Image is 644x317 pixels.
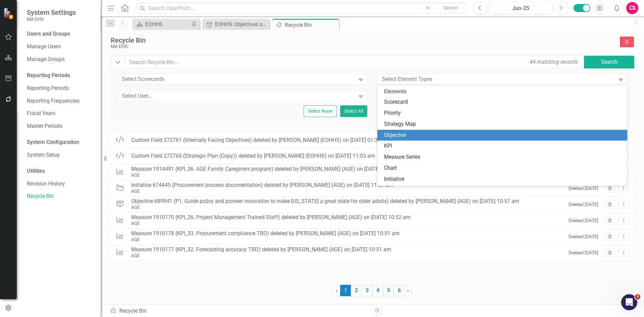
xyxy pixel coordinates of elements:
[27,97,94,105] a: Reporting Frequencies
[111,37,616,44] div: Recycle Bin
[27,151,94,159] a: System Setup
[204,20,268,29] a: EOHHS Objectives and Initiatives
[621,294,637,310] iframe: Intercom live chat
[131,247,391,253] div: Measure 1910177 (KPI_32. Forecasting accuracy TBD) deleted by [PERSON_NAME] (AGE) on [DATE] 10:51 am
[340,285,351,296] span: 1
[384,164,623,172] div: Chart
[131,237,140,242] small: AGE
[131,230,399,236] div: Measure 1910178 (KPI_33. Procurement compliance TBD) deleted by [PERSON_NAME] (AGE) on [DATE] 10:...
[145,20,190,29] div: EOHHS
[136,2,469,14] input: Search ClearPoint...
[569,217,598,224] small: Deleted [DATE]
[304,105,337,117] button: Select None
[372,285,383,296] a: 4
[131,253,140,258] small: AGE
[635,294,640,300] span: 3
[131,198,519,204] div: Objective 689941 (P1. Guide policy and pioneer innovation to make [US_STATE] a great state for ol...
[131,205,140,210] small: AGE
[384,153,623,161] div: Measure Series
[131,137,390,143] div: Custom Field 272761 (Internally Facing Objectives) deleted by [PERSON_NAME] (EOHHS) on [DATE] 01:...
[584,56,634,68] button: Search
[491,4,550,12] div: Jun-25
[110,307,367,315] div: Recycle Bin
[443,5,458,10] span: Search
[27,193,94,200] a: Recycle Bin
[131,214,411,220] div: Measure 1910170 (KPI_26. Project Management Trained Staff) deleted by [PERSON_NAME] (AGE) on [DAT...
[528,57,580,68] div: 44 matching records
[384,120,623,128] div: Strategy Map
[434,3,467,13] button: Search
[27,16,76,22] small: MA EHS
[569,233,598,240] small: Deleted [DATE]
[285,21,337,29] div: Recycle Bin
[27,56,94,63] a: Manage Groups
[377,87,627,97] div: Elements
[569,201,598,208] small: Deleted [DATE]
[131,189,140,194] small: AGE
[134,20,190,29] a: EOHHS
[27,85,94,92] a: Reporting Periods
[27,110,94,117] a: Fiscal Years
[384,109,623,117] div: Priority
[569,250,598,256] small: Deleted [DATE]
[27,122,94,130] a: Master Periods
[340,105,367,117] button: Select All
[394,285,405,296] a: 6
[27,139,94,146] div: System Configuration
[488,2,553,14] button: Jun-25
[3,7,15,19] img: ClearPoint Strategy
[215,20,268,29] div: EOHHS Objectives and Initiatives
[384,131,623,139] div: Objective
[384,142,623,150] div: KPI
[351,285,362,296] a: 2
[569,185,598,192] small: Deleted [DATE]
[336,287,337,294] span: ‹
[27,30,94,38] div: Users and Groups
[27,43,94,51] a: Manage Users
[131,172,140,178] small: AGE
[111,44,616,49] div: MA EHS
[383,285,394,296] a: 5
[131,221,140,226] small: AGE
[384,98,623,106] div: Scorecard
[27,167,94,175] div: Utilities
[407,287,409,294] span: ›
[131,182,393,188] div: Initiative 674445 (Procurement process documentation) deleted by [PERSON_NAME] (AGE) on [DATE] 11...
[27,72,94,80] div: Reporting Periods
[626,2,638,14] button: CS
[131,153,375,159] div: Custom Field 272760 (Strategic Plan (Copy)) deleted by [PERSON_NAME] (EOHHS) on [DATE] 11:03 am
[384,175,623,183] div: Initiative
[362,285,372,296] a: 3
[27,180,94,188] a: Revision History
[27,8,76,16] span: System Settings
[131,166,404,172] div: Measure 1914491 (KPI_36. AGE Family Caregivers program) deleted by [PERSON_NAME] (AGE) on [DATE] ...
[125,56,585,68] input: Search Recycle Bin...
